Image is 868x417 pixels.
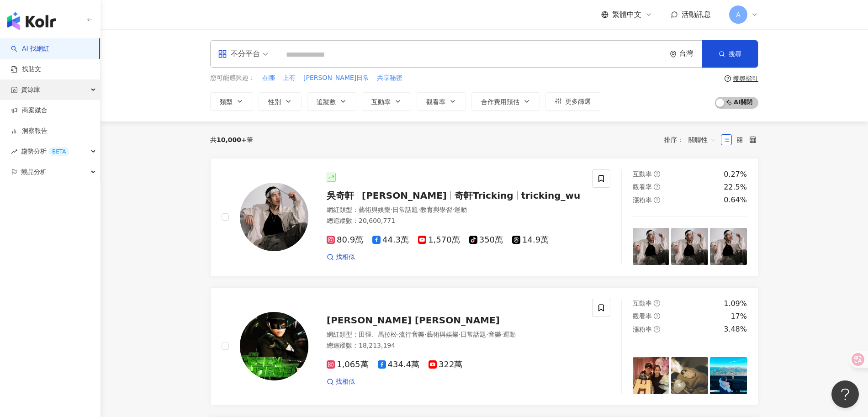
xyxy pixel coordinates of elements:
[327,341,581,350] div: 總追蹤數 ： 18,213,194
[565,98,591,105] span: 更多篩選
[664,132,721,147] div: 排序：
[633,312,652,320] span: 觀看率
[454,206,467,213] span: 運動
[327,216,581,226] div: 總追蹤數 ： 20,600,771
[417,92,466,111] button: 觀看率
[654,300,660,306] span: question-circle
[210,92,253,111] button: 類型
[217,136,247,143] span: 10,000+
[710,228,747,265] img: post-image
[460,331,486,338] span: 日常話題
[11,106,48,115] a: 商案媒合
[730,311,747,322] div: 17%
[327,330,581,339] div: 網紅類型 ：
[362,190,447,201] span: [PERSON_NAME]
[377,74,402,83] span: 共享秘密
[471,92,540,111] button: 合作費用預估
[702,40,758,68] button: 搜尋
[327,235,363,245] span: 80.9萬
[724,169,747,179] div: 0.27%
[11,127,48,136] a: 洞察報告
[327,315,500,326] span: [PERSON_NAME] [PERSON_NAME]
[307,92,356,111] button: 追蹤數
[7,12,56,30] img: logo
[612,10,641,20] span: 繁體中文
[262,73,275,83] button: 在哪
[327,360,369,369] span: 1,065萬
[545,92,600,111] button: 更多篩選
[262,74,275,83] span: 在哪
[418,235,460,245] span: 1,570萬
[486,331,488,338] span: ·
[359,331,397,338] span: 田徑、馬拉松
[729,50,741,58] span: 搜尋
[283,74,296,83] span: 上有
[459,331,460,338] span: ·
[392,206,418,213] span: 日常話題
[327,206,581,215] div: 網紅類型 ：
[688,132,716,147] span: 關聯性
[210,158,758,276] a: KOL Avatar吳奇軒[PERSON_NAME]奇軒Trickingtricking_wu網紅類型：藝術與娛樂·日常話題·教育與學習·運動總追蹤數：20,600,77180.9萬44.3萬1...
[21,141,69,162] span: 趨勢分析
[268,98,281,106] span: 性別
[317,98,336,106] span: 追蹤數
[671,228,708,265] img: post-image
[210,136,253,143] div: 共 筆
[48,147,69,156] div: BETA
[327,377,355,386] a: 找相似
[725,75,731,82] span: question-circle
[455,190,513,201] span: 奇軒Tricking
[682,10,711,19] span: 活動訊息
[512,235,549,245] span: 14.9萬
[503,331,516,338] span: 運動
[378,360,420,369] span: 434.4萬
[336,253,355,262] span: 找相似
[336,377,355,386] span: 找相似
[371,98,391,106] span: 互動率
[359,206,391,213] span: 藝術與娛樂
[303,73,370,83] button: [PERSON_NAME]日常
[469,235,503,245] span: 350萬
[303,74,369,83] span: [PERSON_NAME]日常
[240,183,308,251] img: KOL Avatar
[654,326,660,333] span: question-circle
[424,331,426,338] span: ·
[736,10,741,20] span: A
[724,195,747,205] div: 0.64%
[654,184,660,190] span: question-circle
[218,47,260,61] div: 不分平台
[418,206,420,213] span: ·
[654,171,660,177] span: question-circle
[633,183,652,190] span: 觀看率
[521,190,581,201] span: tricking_wu
[501,331,503,338] span: ·
[240,312,308,380] img: KOL Avatar
[427,331,459,338] span: 藝術與娛樂
[218,49,227,58] span: appstore
[724,182,747,192] div: 22.5%
[399,331,424,338] span: 流行音樂
[710,357,747,394] img: post-image
[488,331,501,338] span: 音樂
[724,299,747,309] div: 1.09%
[671,357,708,394] img: post-image
[679,50,702,58] div: 台灣
[633,300,652,307] span: 互動率
[670,51,677,58] span: environment
[372,235,409,245] span: 44.3萬
[452,206,454,213] span: ·
[11,148,17,155] span: rise
[724,324,747,334] div: 3.48%
[633,357,670,394] img: post-image
[362,92,411,111] button: 互動率
[633,326,652,333] span: 漲粉率
[420,206,452,213] span: 教育與學習
[426,98,445,106] span: 觀看率
[654,197,660,203] span: question-circle
[831,380,859,408] iframe: Help Scout Beacon - Open
[633,196,652,204] span: 漲粉率
[21,79,40,100] span: 資源庫
[633,170,652,178] span: 互動率
[210,74,255,83] span: 您可能感興趣：
[220,98,233,106] span: 類型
